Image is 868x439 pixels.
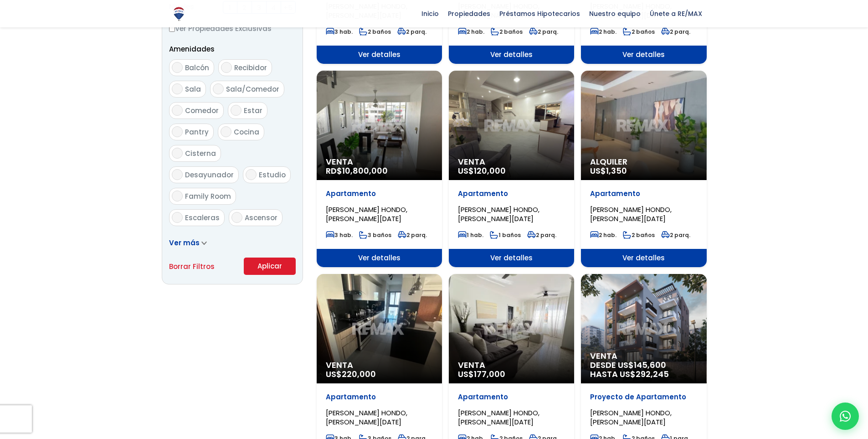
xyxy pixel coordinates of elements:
span: Únete a RE/MAX [645,7,707,21]
span: 2 hab. [590,28,616,36]
span: 120,000 [474,165,506,176]
span: Estudio [259,170,286,180]
span: Venta [326,157,433,166]
span: Ver detalles [581,249,706,267]
span: Ver detalles [449,249,574,267]
input: Ver Propiedades Exclusivas [169,26,175,32]
input: Desayunador [172,169,183,180]
span: Escaleras [185,213,220,222]
input: Ascensor [231,212,242,223]
span: Alquiler [590,157,697,166]
p: Apartamento [326,393,433,402]
a: Alquiler US$1,350 Apartamento [PERSON_NAME] HONDO, [PERSON_NAME][DATE] 2 hab. 2 baños 2 parq. Ver... [581,71,706,267]
p: Amenidades [169,43,296,55]
span: 177,000 [474,368,505,380]
span: Ver más [169,238,200,248]
input: Recibidor [221,62,232,73]
span: 1 hab. [458,231,483,239]
span: Sala/Comedor [226,84,279,94]
span: Comedor [185,106,219,115]
span: [PERSON_NAME] HONDO, [PERSON_NAME][DATE] [590,408,672,427]
span: 2 baños [623,28,655,36]
span: Pantry [185,127,209,137]
span: 2 hab. [590,231,616,239]
span: Cisterna [185,149,216,158]
span: Venta [590,351,697,361]
span: Ver detalles [317,46,442,64]
span: Ver detalles [317,249,442,267]
span: Estar [244,106,262,115]
span: 3 hab. [326,231,353,239]
span: 10,800,000 [342,165,388,176]
span: US$ [458,368,505,380]
button: Aplicar [244,258,296,275]
span: 2 parq. [661,231,690,239]
span: 1,350 [606,165,627,176]
p: Apartamento [458,393,565,402]
span: Propiedades [443,7,495,21]
img: Logo de REMAX [171,6,187,22]
input: Balcón [172,62,183,73]
input: Pantry [172,126,183,137]
span: [PERSON_NAME] HONDO, [PERSON_NAME][DATE] [458,408,539,427]
span: Family Room [185,191,231,201]
p: Proyecto de Apartamento [590,393,697,402]
span: 2 baños [359,28,391,36]
span: Préstamos Hipotecarios [495,7,585,21]
span: US$ [590,165,627,176]
span: 292,245 [636,368,669,380]
span: 3 baños [359,231,391,239]
span: 2 baños [623,231,655,239]
span: Ver detalles [449,46,574,64]
input: Sala/Comedor [213,83,224,94]
span: Nuestro equipo [585,7,645,21]
span: Inicio [417,7,443,21]
span: [PERSON_NAME] HONDO, [PERSON_NAME][DATE] [458,205,539,223]
span: HASTA US$ [590,370,697,379]
span: RD$ [326,165,388,176]
span: 2 parq. [398,231,427,239]
input: Sala [172,83,183,94]
p: Apartamento [326,189,433,198]
a: Borrar Filtros [169,261,215,272]
span: [PERSON_NAME] HONDO, [PERSON_NAME][DATE] [590,205,672,223]
a: Venta US$120,000 Apartamento [PERSON_NAME] HONDO, [PERSON_NAME][DATE] 1 hab. 1 baños 2 parq. Ver ... [449,71,574,267]
input: Estar [231,105,241,116]
span: 220,000 [342,368,376,380]
span: 145,600 [634,359,666,371]
label: Ver Propiedades Exclusivas [169,23,296,34]
span: Venta [458,361,565,370]
input: Family Room [172,191,183,201]
input: Cocina [221,126,231,137]
span: 2 baños [491,28,523,36]
span: 1 baños [490,231,521,239]
span: Venta [326,361,433,370]
span: [PERSON_NAME] HONDO, [PERSON_NAME][DATE] [326,205,407,223]
span: 3 hab. [326,28,353,36]
span: 2 parq. [529,28,558,36]
span: 2 parq. [527,231,556,239]
span: Recibidor [234,63,267,72]
input: Estudio [246,169,257,180]
span: DESDE US$ [590,361,697,379]
input: Comedor [172,105,183,116]
span: Desayunador [185,170,234,180]
span: Cocina [234,127,259,137]
span: 2 hab. [458,28,484,36]
input: Escaleras [172,212,183,223]
span: 2 parq. [661,28,690,36]
p: Apartamento [590,189,697,198]
p: Apartamento [458,189,565,198]
span: Sala [185,84,201,94]
a: Ver más [169,238,207,248]
span: [PERSON_NAME] HONDO, [PERSON_NAME][DATE] [326,408,407,427]
span: Balcón [185,63,209,72]
span: US$ [458,165,506,176]
span: US$ [326,368,376,380]
span: Ascensor [245,213,277,222]
span: 2 parq. [397,28,426,36]
span: Ver detalles [581,46,706,64]
input: Cisterna [172,148,183,159]
a: Venta RD$10,800,000 Apartamento [PERSON_NAME] HONDO, [PERSON_NAME][DATE] 3 hab. 3 baños 2 parq. V... [317,71,442,267]
span: Venta [458,157,565,166]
